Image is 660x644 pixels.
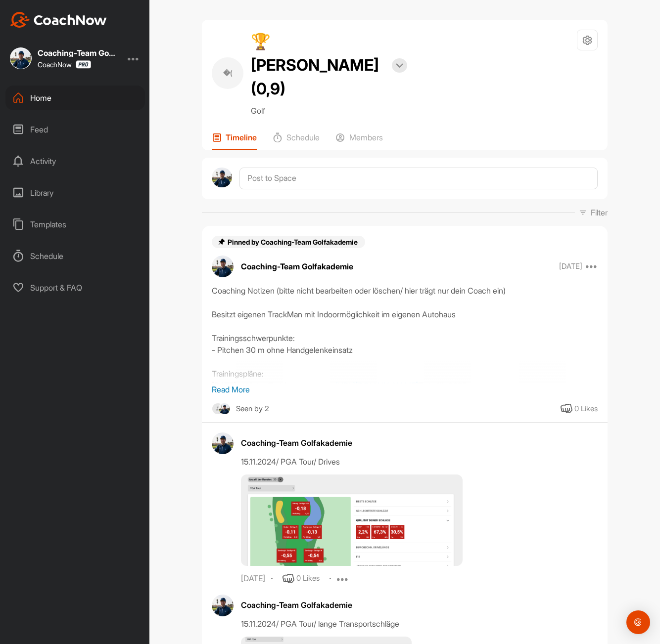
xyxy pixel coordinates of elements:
[626,610,650,634] div: Open Intercom Messenger
[574,403,598,415] div: 0 Likes
[10,12,107,28] img: CoachNow
[559,261,582,271] p: [DATE]
[5,212,145,237] div: Templates
[236,403,269,415] div: Seen by 2
[286,132,320,142] p: Schedule
[349,132,383,142] p: Members
[591,207,608,218] p: Filter
[241,456,598,468] div: 15.11.2024/ PGA Tour/ Drives
[212,403,224,415] img: square_default-ef6cabf814de5a2bf16c804365e32c732080f9872bdf737d349900a9daf73cf9.png
[396,63,403,68] img: arrow-down
[251,105,407,117] p: Golf
[212,168,232,188] img: avatar
[76,60,91,69] img: CoachNow Pro
[5,117,145,142] div: Feed
[38,49,117,57] div: Coaching-Team Golfakademie
[241,599,598,611] div: Coaching-Team Golfakademie
[241,474,463,566] img: media
[5,180,145,205] div: Library
[212,432,234,454] img: avatar
[5,244,145,268] div: Schedule
[241,574,265,584] div: [DATE]
[241,260,353,272] p: Coaching-Team Golfakademie
[241,618,598,630] div: 15.11.2024/ PGA Tour/ lange Transportschläge
[218,403,231,415] img: square_65be0d24ef28c07078dfe6ef0dceb1b5.jpg
[226,132,257,142] p: Timeline
[212,57,243,89] div: �(
[5,149,145,173] div: Activity
[212,256,234,277] img: avatar
[218,238,226,246] img: pin
[5,86,145,110] div: Home
[212,285,598,384] div: Coaching Notizen (bitte nicht bearbeiten oder löschen/ hier trägt nur dein Coach ein) Besitzt eig...
[296,573,320,584] div: 0 Likes
[241,437,598,449] div: Coaching-Team Golfakademie
[251,30,384,101] h2: 🏆 [PERSON_NAME] (0,9)
[38,60,91,69] div: CoachNow
[212,384,598,395] p: Read More
[228,238,359,246] span: Pinned by Coaching-Team Golfakademie
[5,275,145,300] div: Support & FAQ
[212,595,234,616] img: avatar
[10,47,32,69] img: square_76f96ec4196c1962453f0fa417d3756b.jpg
